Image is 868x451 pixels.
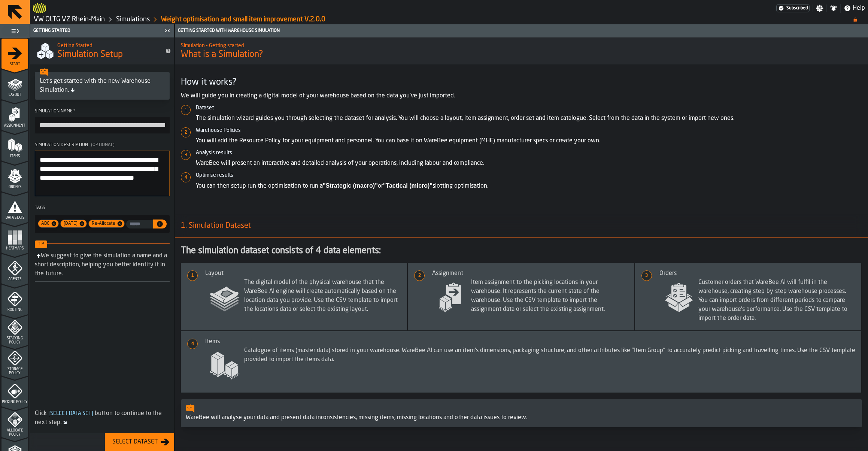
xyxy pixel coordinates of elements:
[117,221,124,227] span: Remove tag
[1,154,28,158] span: Items
[1,39,28,69] li: menu Start
[1,62,28,66] span: Start
[38,221,51,226] span: ABC
[432,278,628,317] span: Item assignment to the picking locations in your warehouse. It represents the current state of th...
[196,127,862,133] h6: Warehouse Policies
[853,4,865,13] span: Help
[35,151,170,196] textarea: Simulation Description(Optional)
[1,216,28,220] span: Data Stats
[659,278,855,323] span: Customer orders that WareBee AI will fulfil in the warehouse, creating step-by-step warehouse pro...
[1,26,28,36] label: button-toggle-Toggle Full Menu
[659,269,855,278] div: Orders
[1,246,28,251] span: Heatmaps
[813,4,826,12] label: button-toggle-Settings
[73,109,76,114] span: Required
[776,4,810,12] a: link-to-/wh/i/44979e6c-6f66-405e-9874-c1e29f02a54a/settings/billing
[175,221,251,231] span: 1. Simulation Dataset
[1,400,28,404] span: Picking Policy
[126,220,153,228] input: input-value- input-value-
[126,220,153,228] label: input-value-
[116,15,150,24] a: link-to-/wh/i/44979e6c-6f66-405e-9874-c1e29f02a54a
[162,26,173,35] label: button-toggle-Close me
[34,15,105,24] a: link-to-/wh/i/44979e6c-6f66-405e-9874-c1e29f02a54a
[181,245,862,257] div: The simulation dataset consists of 4 data elements:
[33,1,46,15] a: logo-header
[196,105,862,111] h6: Dataset
[35,240,47,248] span: Tip
[1,346,28,376] li: menu Storage Policy
[1,223,28,253] li: menu Heatmaps
[30,24,174,37] header: Getting Started
[48,411,50,416] span: [
[1,429,28,437] span: Allocate Policy
[105,433,174,451] button: button-Select Dataset
[175,37,868,64] div: title-What is a Simulation?
[642,273,651,278] span: 3
[109,438,161,447] div: Select Dataset
[1,192,28,222] li: menu Data Stats
[33,15,865,24] nav: Breadcrumb
[51,221,58,227] span: Remove tag
[57,41,159,49] h2: Sub Title
[47,411,95,416] span: Select Data Set
[30,37,174,64] div: title-Simulation Setup
[1,161,28,191] li: menu Orders
[196,150,862,156] h6: Analysis results
[1,254,28,284] li: menu Agents
[91,411,93,416] span: ]
[1,185,28,189] span: Orders
[323,182,378,189] strong: "Strategic (macro)"
[176,28,867,33] div: Getting Started with Warehouse Simulation
[175,24,868,37] header: Getting Started with Warehouse Simulation
[432,269,628,278] div: Assignment
[1,277,28,281] span: Agents
[35,143,88,147] span: Simulation Description
[1,284,28,314] li: menu Routing
[1,315,28,345] li: menu Stacking Policy
[35,109,170,133] label: button-toolbar-Simulation Name
[383,182,433,189] strong: "Tactical (micro)"
[181,49,862,61] span: What is a Simulation?
[776,4,810,12] div: Menu Subscription
[827,4,840,12] label: button-toggle-Notifications
[40,77,165,95] div: Let's get started with the new Warehouse Simulation.
[186,413,857,422] div: WareBee will analyse your data and present data inconsistencies, missing items, missing locations...
[1,367,28,375] span: Storage Policy
[32,28,162,33] div: Getting Started
[181,76,862,88] h3: How it works?
[175,215,868,237] h3: title-section-1. Simulation Dataset
[35,253,167,277] div: We suggest to give the simulation a name and a short description, helping you better identify it ...
[196,172,862,178] h6: Optimise results
[196,159,862,168] p: WareBee will present an interactive and detailed analysis of your operations, including labour an...
[1,93,28,97] span: Layout
[161,15,325,24] a: link-to-/wh/i/44979e6c-6f66-405e-9874-c1e29f02a54a/simulations/6fda5f95-b1ed-4e8c-b7fd-63cfd2bdb014
[205,346,855,385] span: Catalogue of items (master data) stored in your warehouse. WareBee AI can use an item's dimension...
[61,221,79,226] span: Feb/25
[196,114,862,123] p: The simulation wizard guides you through selecting the dataset for analysis. You will choose a la...
[196,181,862,191] p: You can then setup run the optimisation to run a or slotting optimisation.
[188,341,197,346] span: 4
[35,206,45,210] span: Tags
[181,91,862,100] p: We will guide you in creating a digital model of your warehouse based on the data you've just imp...
[1,124,28,128] span: Assignment
[153,220,167,228] button: button-
[841,4,868,13] label: button-toggle-Help
[1,308,28,312] span: Routing
[1,69,28,99] li: menu Layout
[196,136,862,145] p: You will add the Resource Policy for your equipment and personnel. You can base it on WareBee equ...
[1,336,28,345] span: Stacking Policy
[1,131,28,161] li: menu Items
[1,100,28,130] li: menu Assignment
[35,117,170,133] input: button-toolbar-Simulation Name
[415,273,424,278] span: 2
[35,409,170,427] div: Click button to continue to the next step.
[205,337,855,346] div: Items
[188,273,197,278] span: 1
[91,143,115,147] span: (Optional)
[1,407,28,437] li: menu Allocate Policy
[35,109,170,114] div: Simulation Name
[786,6,808,11] span: Subscribed
[57,49,123,61] span: Simulation Setup
[181,41,862,49] h2: Sub Title
[205,278,401,317] span: The digital model of the physical warehouse that the WareBee AI engine will create automatically ...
